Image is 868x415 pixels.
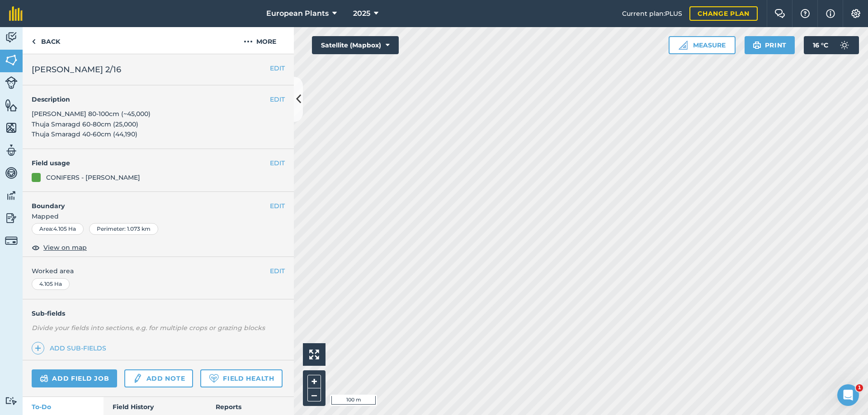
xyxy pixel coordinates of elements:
iframe: Intercom live chat [837,384,859,406]
button: EDIT [270,94,285,104]
button: View on map [32,242,87,253]
h4: Description [32,94,285,104]
img: svg+xml;base64,PD94bWwgdmVyc2lvbj0iMS4wIiBlbmNvZGluZz0idXRmLTgiPz4KPCEtLSBHZW5lcmF0b3I6IEFkb2JlIE... [5,144,18,157]
em: Divide your fields into sections, e.g. for multiple crops or grazing blocks [32,324,265,332]
img: svg+xml;base64,PHN2ZyB4bWxucz0iaHR0cDovL3d3dy53My5vcmcvMjAwMC9zdmciIHdpZHRoPSIyMCIgaGVpZ2h0PSIyNC... [244,36,253,47]
img: A cog icon [850,9,861,18]
img: svg+xml;base64,PD94bWwgdmVyc2lvbj0iMS4wIiBlbmNvZGluZz0idXRmLTgiPz4KPCEtLSBHZW5lcmF0b3I6IEFkb2JlIE... [5,166,18,180]
a: Change plan [689,6,758,21]
img: svg+xml;base64,PHN2ZyB4bWxucz0iaHR0cDovL3d3dy53My5vcmcvMjAwMC9zdmciIHdpZHRoPSI1NiIgaGVpZ2h0PSI2MC... [5,121,18,135]
img: Four arrows, one pointing top left, one top right, one bottom right and the last bottom left [309,350,319,359]
img: svg+xml;base64,PHN2ZyB4bWxucz0iaHR0cDovL3d3dy53My5vcmcvMjAwMC9zdmciIHdpZHRoPSIxOCIgaGVpZ2h0PSIyNC... [32,242,40,253]
span: 1 [856,384,863,392]
img: svg+xml;base64,PD94bWwgdmVyc2lvbj0iMS4wIiBlbmNvZGluZz0idXRmLTgiPz4KPCEtLSBHZW5lcmF0b3I6IEFkb2JlIE... [5,234,18,247]
img: svg+xml;base64,PHN2ZyB4bWxucz0iaHR0cDovL3d3dy53My5vcmcvMjAwMC9zdmciIHdpZHRoPSIxNyIgaGVpZ2h0PSIxNy... [826,8,835,19]
img: svg+xml;base64,PHN2ZyB4bWxucz0iaHR0cDovL3d3dy53My5vcmcvMjAwMC9zdmciIHdpZHRoPSI1NiIgaGVpZ2h0PSI2MC... [5,53,18,67]
a: Add field job [32,369,117,387]
h4: Sub-fields [23,308,294,318]
button: Measure [669,36,736,54]
img: svg+xml;base64,PD94bWwgdmVyc2lvbj0iMS4wIiBlbmNvZGluZz0idXRmLTgiPz4KPCEtLSBHZW5lcmF0b3I6IEFkb2JlIE... [5,396,18,405]
div: Area : 4.105 Ha [32,223,84,235]
img: Two speech bubbles overlapping with the left bubble in the forefront [774,9,785,18]
img: svg+xml;base64,PHN2ZyB4bWxucz0iaHR0cDovL3d3dy53My5vcmcvMjAwMC9zdmciIHdpZHRoPSIxNCIgaGVpZ2h0PSIyNC... [35,343,41,354]
img: A question mark icon [800,9,811,18]
span: 2025 [353,8,370,19]
button: EDIT [270,201,285,211]
a: Add note [124,369,193,387]
span: Worked area [32,266,285,276]
span: European Plants [266,8,329,19]
span: Mapped [23,211,294,221]
button: – [307,388,321,401]
span: [PERSON_NAME] 80-100cm (~45,000) Thuja Smaragd 60-80cm (25,000) Thuja Smaragd 40-60cm (44,190) [32,110,151,138]
img: svg+xml;base64,PD94bWwgdmVyc2lvbj0iMS4wIiBlbmNvZGluZz0idXRmLTgiPz4KPCEtLSBHZW5lcmF0b3I6IEFkb2JlIE... [5,76,18,89]
img: svg+xml;base64,PD94bWwgdmVyc2lvbj0iMS4wIiBlbmNvZGluZz0idXRmLTgiPz4KPCEtLSBHZW5lcmF0b3I6IEFkb2JlIE... [835,36,854,54]
img: svg+xml;base64,PHN2ZyB4bWxucz0iaHR0cDovL3d3dy53My5vcmcvMjAwMC9zdmciIHdpZHRoPSI5IiBoZWlnaHQ9IjI0Ii... [32,36,36,47]
img: svg+xml;base64,PHN2ZyB4bWxucz0iaHR0cDovL3d3dy53My5vcmcvMjAwMC9zdmciIHdpZHRoPSI1NiIgaGVpZ2h0PSI2MC... [5,98,18,112]
img: fieldmargin Logo [9,6,23,21]
button: 16 °C [804,36,859,54]
button: EDIT [270,63,285,73]
button: Satellite (Mapbox) [312,36,399,54]
a: Field Health [200,369,282,387]
span: [PERSON_NAME] 2/16 [32,63,121,76]
img: svg+xml;base64,PD94bWwgdmVyc2lvbj0iMS4wIiBlbmNvZGluZz0idXRmLTgiPz4KPCEtLSBHZW5lcmF0b3I6IEFkb2JlIE... [5,31,18,44]
span: 16 ° C [813,36,828,54]
img: svg+xml;base64,PD94bWwgdmVyc2lvbj0iMS4wIiBlbmNvZGluZz0idXRmLTgiPz4KPCEtLSBHZW5lcmF0b3I6IEFkb2JlIE... [5,211,18,225]
img: svg+xml;base64,PD94bWwgdmVyc2lvbj0iMS4wIiBlbmNvZGluZz0idXRmLTgiPz4KPCEtLSBHZW5lcmF0b3I6IEFkb2JlIE... [5,189,18,202]
a: Back [23,27,69,54]
img: svg+xml;base64,PHN2ZyB4bWxucz0iaHR0cDovL3d3dy53My5vcmcvMjAwMC9zdmciIHdpZHRoPSIxOSIgaGVpZ2h0PSIyNC... [753,40,761,51]
img: Ruler icon [679,41,688,50]
div: Perimeter : 1.073 km [89,223,158,235]
div: CONIFERS - [PERSON_NAME] [46,173,140,182]
button: EDIT [270,266,285,276]
div: 4.105 Ha [32,278,70,290]
span: View on map [43,242,87,252]
img: svg+xml;base64,PD94bWwgdmVyc2lvbj0iMS4wIiBlbmNvZGluZz0idXRmLTgiPz4KPCEtLSBHZW5lcmF0b3I6IEFkb2JlIE... [40,373,48,384]
h4: Boundary [23,192,270,211]
a: Add sub-fields [32,342,110,354]
span: Current plan : PLUS [622,9,682,19]
button: EDIT [270,158,285,168]
h4: Field usage [32,158,270,168]
button: + [307,375,321,388]
button: Print [745,36,795,54]
img: svg+xml;base64,PD94bWwgdmVyc2lvbj0iMS4wIiBlbmNvZGluZz0idXRmLTgiPz4KPCEtLSBHZW5lcmF0b3I6IEFkb2JlIE... [132,373,142,384]
button: More [226,27,294,54]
